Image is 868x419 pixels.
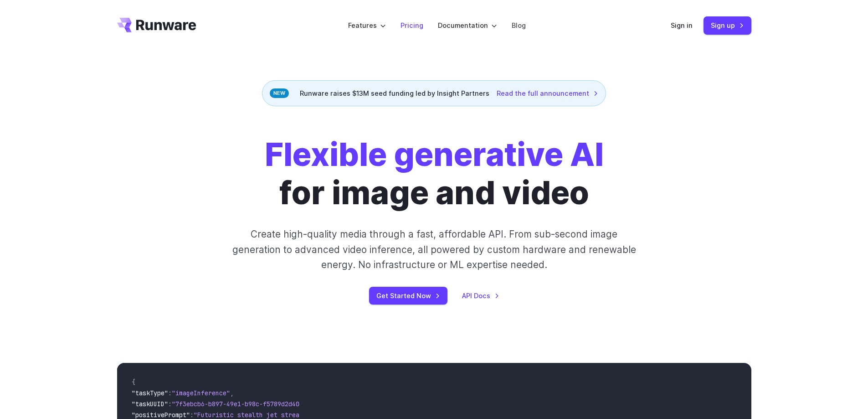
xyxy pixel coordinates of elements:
[512,20,526,31] a: Blog
[172,389,230,397] span: "imageInference"
[172,400,310,408] span: "7f3ebcb6-b897-49e1-b98c-f5789d2d40d7"
[462,290,499,301] a: API Docs
[230,389,234,397] span: ,
[117,18,196,32] a: Go to /
[704,16,751,34] a: Sign up
[438,20,497,31] label: Documentation
[265,135,604,212] h1: for image and video
[231,227,637,272] p: Create high-quality media through a fast, affordable API. From sub-second image generation to adv...
[348,20,386,31] label: Features
[262,80,606,106] div: Runware raises $13M seed funding led by Insight Partners
[194,411,525,419] span: "Futuristic stealth jet streaking through a neon-lit cityscape with glowing purple exhaust"
[132,378,135,386] span: {
[190,411,194,419] span: :
[168,389,172,397] span: :
[369,287,447,305] a: Get Started Now
[132,400,168,408] span: "taskUUID"
[168,400,172,408] span: :
[497,88,598,98] a: Read the full announcement
[132,411,190,419] span: "positivePrompt"
[265,135,604,174] strong: Flexible generative AI
[132,389,168,397] span: "taskType"
[671,20,693,31] a: Sign in
[401,20,423,31] a: Pricing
